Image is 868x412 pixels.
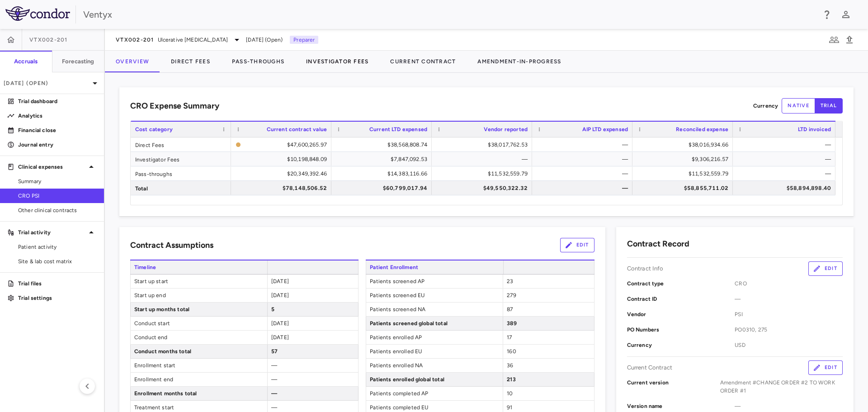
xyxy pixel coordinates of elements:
img: logo-full-BYUhSk78.svg [5,6,70,21]
span: Enrollment start [131,359,267,372]
button: Direct Fees [160,51,221,72]
button: trial [815,98,843,114]
button: Current Contract [379,51,467,72]
p: Current version [627,379,720,395]
span: Patient Enrollment [366,260,503,274]
p: Vendor [627,310,735,318]
span: [DATE] (Open) [246,36,283,44]
div: $60,799,017.94 [340,181,427,195]
h6: Accruals [14,57,38,66]
span: 87 [507,306,513,313]
p: Contract type [627,279,735,288]
p: Currency [627,341,735,349]
div: — [540,152,628,166]
span: Patients enrolled global total [366,373,503,386]
span: PSI [735,310,843,318]
div: $20,349,392.46 [239,166,327,181]
span: LTD invoiced [798,126,831,133]
span: USD [735,341,843,349]
span: VTX002-201 [116,36,154,43]
span: AIP LTD expensed [582,126,628,133]
span: 160 [507,348,516,355]
span: Amendment #CHANGE ORDER #2 TO WORK ORDER #1 [720,379,843,395]
div: — [540,181,628,195]
span: The contract record and uploaded budget values do not match. Please review the contract record an... [236,138,327,151]
span: 389 [507,320,516,327]
div: $58,855,711.02 [641,181,728,195]
div: $11,532,559.79 [641,166,728,181]
span: Patients screened AP [366,275,503,288]
p: Trial dashboard [18,97,97,105]
span: — [271,376,277,383]
button: native [782,98,815,114]
span: Conduct start [131,317,267,330]
span: 279 [507,292,516,298]
span: Timeline [130,260,267,274]
span: Patients enrolled AP [366,331,503,344]
p: Trial activity [18,228,86,237]
span: Other clinical contracts [18,206,97,214]
p: Trial settings [18,294,97,302]
span: PO0310, 275 [735,326,843,334]
button: Investigator Fees [295,51,379,72]
span: 5 [271,306,274,313]
span: CRO PSI [18,192,97,200]
span: — [271,404,277,411]
div: Total [131,181,231,195]
p: Contract Info [627,265,664,273]
div: $47,600,265.97 [245,137,327,152]
button: Amendment-In-Progress [467,51,572,72]
span: Reconciled expense [676,126,728,133]
span: 23 [507,278,513,284]
p: Currency [753,102,778,110]
div: $14,383,116.66 [340,166,427,181]
span: 57 [271,348,278,355]
span: Conduct months total [131,345,267,358]
p: PO Numbers [627,326,735,334]
h6: Forecasting [62,57,94,66]
span: 213 [507,376,515,383]
span: VTX002-201 [29,36,68,43]
div: $7,847,092.53 [340,152,427,166]
span: Patients screened NA [366,303,503,316]
div: Investigator Fees [131,152,231,166]
div: — [741,152,831,166]
div: $11,532,559.79 [440,166,528,181]
span: Site & lab cost matrix [18,257,97,265]
span: [DATE] [271,292,289,298]
p: Clinical expenses [18,163,86,171]
span: — [271,362,277,369]
p: Financial close [18,126,97,134]
p: Journal entry [18,141,97,149]
span: Patients screened EU [366,289,503,302]
div: Ventyx [83,8,816,21]
span: 91 [507,404,512,411]
button: Edit [560,238,594,252]
p: Contract ID [627,295,735,303]
div: $10,198,848.09 [239,152,327,166]
span: Enrollment end [131,373,267,386]
div: — [440,152,528,166]
span: 17 [507,334,512,341]
span: [DATE] [271,320,289,327]
span: — [735,402,843,410]
span: [DATE] [271,278,289,284]
p: Analytics [18,112,97,120]
span: 10 [507,390,513,397]
p: Current Contract [627,364,672,372]
div: $38,017,762.53 [440,137,528,152]
div: Pass-throughs [131,166,231,180]
div: $58,894,898.40 [741,181,831,195]
span: Summary [18,177,97,185]
span: Conduct end [131,331,267,344]
div: — [741,166,831,181]
span: [DATE] [271,334,289,341]
p: [DATE] (Open) [4,79,90,87]
span: Patients completed AP [366,387,503,400]
span: Start up end [131,289,267,302]
span: 36 [507,362,513,369]
div: — [741,137,831,152]
div: $38,016,934.66 [641,137,728,152]
div: $78,148,506.52 [239,181,327,195]
span: Start up start [131,275,267,288]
